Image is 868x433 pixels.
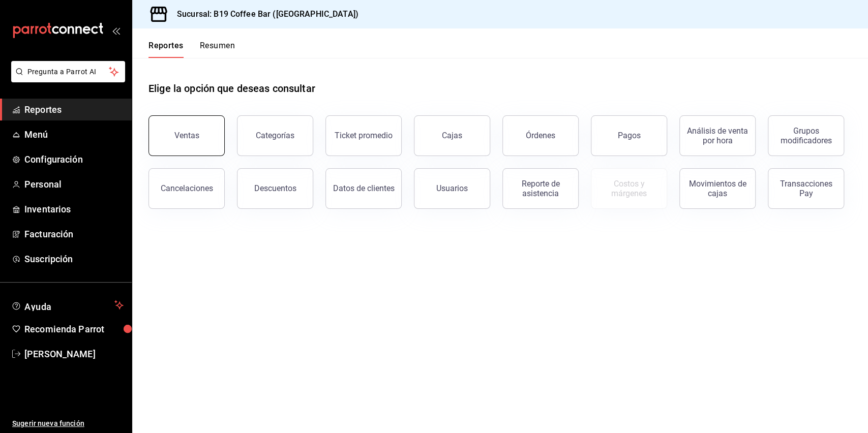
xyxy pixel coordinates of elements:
[112,26,120,35] button: open_drawer_menu
[591,168,667,209] button: Contrata inventarios para ver este reporte
[24,227,124,241] span: Facturación
[24,202,124,216] span: Inventarios
[679,168,756,209] button: Movimientos de cajas
[256,131,294,140] div: Categorías
[161,183,213,193] div: Cancelaciones
[237,115,313,156] button: Categorías
[11,61,125,82] button: Pregunta a Parrot AI
[768,115,844,156] button: Grupos modificadores
[774,179,837,198] div: Transacciones Pay
[597,179,661,198] div: Costos y márgenes
[591,115,667,156] button: Pagos
[686,126,749,145] div: Análisis de venta por hora
[7,74,125,84] a: Pregunta a Parrot AI
[686,179,749,198] div: Movimientos de cajas
[502,168,579,209] button: Reporte de asistencia
[169,8,358,20] h3: Sucursal: B19 Coffee Bar ([GEOGRAPHIC_DATA])
[24,299,110,311] span: Ayuda
[414,115,490,156] a: Cajas
[24,177,124,191] span: Personal
[27,67,109,77] span: Pregunta a Parrot AI
[618,131,641,140] div: Pagos
[414,168,490,209] button: Usuarios
[526,131,555,140] div: Órdenes
[148,115,225,156] button: Ventas
[200,41,235,58] button: Resumen
[148,41,184,58] button: Reportes
[509,179,572,198] div: Reporte de asistencia
[24,128,124,141] span: Menú
[174,131,199,140] div: Ventas
[24,103,124,116] span: Reportes
[148,168,225,209] button: Cancelaciones
[24,252,124,266] span: Suscripción
[436,183,468,193] div: Usuarios
[148,41,235,58] div: navigation tabs
[768,168,844,209] button: Transacciones Pay
[24,322,124,336] span: Recomienda Parrot
[24,347,124,361] span: [PERSON_NAME]
[12,418,124,429] span: Sugerir nueva función
[442,130,463,142] div: Cajas
[502,115,579,156] button: Órdenes
[237,168,313,209] button: Descuentos
[774,126,837,145] div: Grupos modificadores
[325,115,402,156] button: Ticket promedio
[254,183,296,193] div: Descuentos
[335,131,393,140] div: Ticket promedio
[325,168,402,209] button: Datos de clientes
[679,115,756,156] button: Análisis de venta por hora
[333,183,395,193] div: Datos de clientes
[148,81,315,96] h1: Elige la opción que deseas consultar
[24,152,124,166] span: Configuración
